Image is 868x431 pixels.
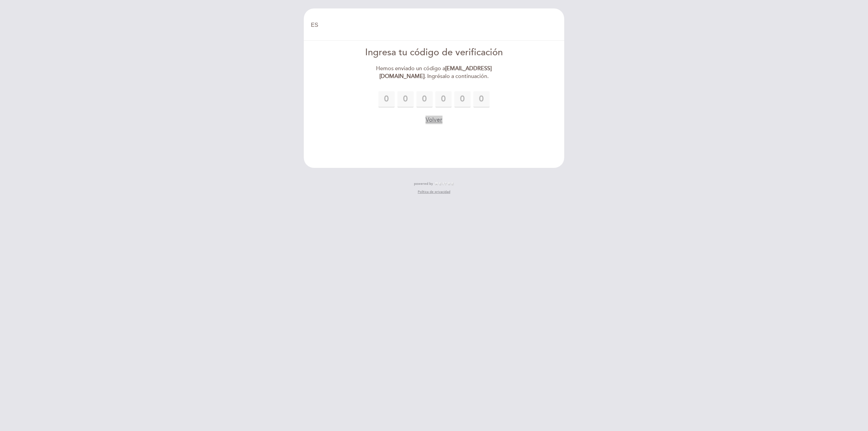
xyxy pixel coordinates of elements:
input: 0 [397,91,414,107]
button: Volver [426,116,442,124]
img: MEITRE [435,182,454,185]
input: 0 [416,91,433,107]
div: Hemos enviado un código a . Ingrésalo a continuación. [356,65,512,80]
span: powered by [414,181,433,186]
a: Política de privacidad [418,190,450,194]
strong: [EMAIL_ADDRESS][DOMAIN_NAME] [379,65,492,80]
input: 0 [473,91,490,107]
a: powered by [414,181,454,186]
input: 0 [378,91,395,107]
div: Ingresa tu código de verificación [356,46,512,59]
input: 0 [454,91,471,107]
input: 0 [435,91,452,107]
